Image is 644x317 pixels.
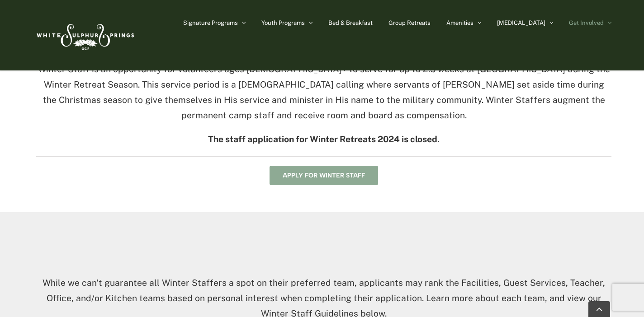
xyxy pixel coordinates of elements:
span: Bed & Breakfast [328,20,373,26]
strong: The staff application for Winter Retreats 2024 is closed. [208,134,440,144]
span: [MEDICAL_DATA] [497,20,545,26]
img: White Sulphur Springs Logo [33,14,137,56]
span: Get Involved [569,20,604,26]
span: Signature Programs [183,20,238,26]
span: Apply for Winter Staff [283,172,365,179]
span: Group Retreats [388,20,431,26]
span: Amenities [446,20,474,26]
a: Winter Staff Application [270,166,378,185]
p: Winter Staff is an opportunity for volunteers ages [DEMOGRAPHIC_DATA]+ to serve for up to 2.5 wee... [36,62,611,123]
span: Youth Programs [261,20,305,26]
